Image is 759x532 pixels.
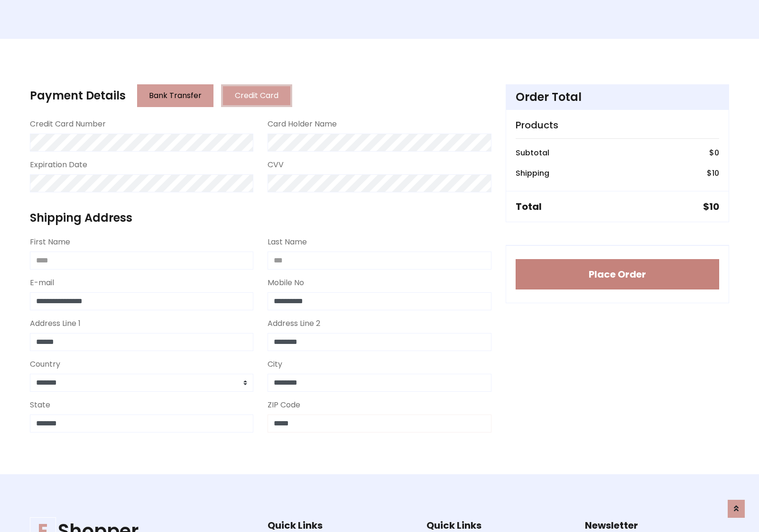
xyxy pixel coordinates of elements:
h5: Newsletter [585,520,729,531]
span: 10 [712,168,719,179]
button: Bank Transfer [137,84,213,107]
h6: $ [707,169,719,178]
label: Card Holder Name [268,118,337,130]
label: ZIP Code [268,399,300,411]
label: Address Line 1 [30,318,81,329]
h5: Total [516,201,542,212]
h5: Quick Links [426,520,571,531]
button: Place Order [516,259,719,289]
h4: Order Total [516,90,719,104]
button: Credit Card [221,84,292,107]
label: Credit Card Number [30,118,106,130]
label: Country [30,359,60,370]
h6: Subtotal [516,148,549,157]
label: Last Name [268,236,307,248]
h4: Shipping Address [30,211,491,225]
h6: $ [709,148,719,157]
h5: Quick Links [268,520,412,531]
label: First Name [30,236,70,248]
label: E-mail [30,277,54,289]
h5: Products [516,119,719,131]
label: City [268,359,282,370]
label: Address Line 2 [268,318,320,329]
label: Expiration Date [30,159,87,171]
label: State [30,399,50,411]
h4: Payment Details [30,89,126,103]
span: 0 [714,147,719,158]
span: 10 [709,200,719,213]
h5: $ [703,201,719,212]
label: Mobile No [268,277,304,289]
h6: Shipping [516,169,549,178]
label: CVV [268,159,284,171]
